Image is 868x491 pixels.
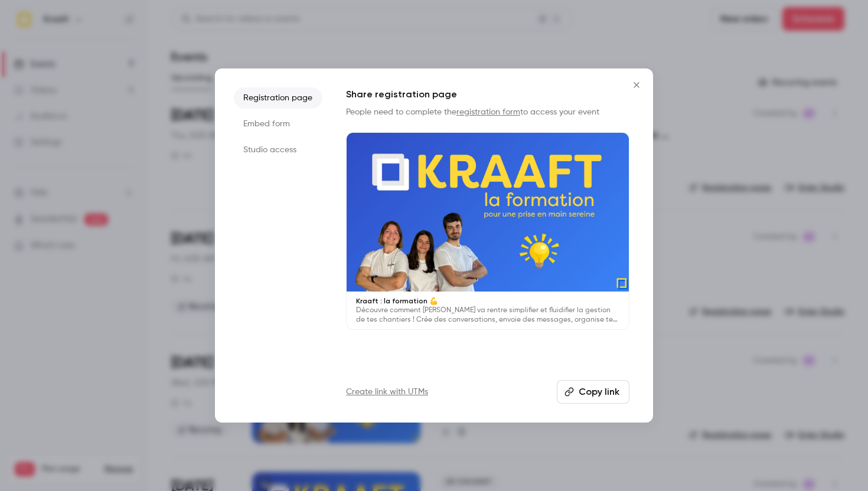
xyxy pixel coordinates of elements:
p: People need to complete the to access your event [346,106,629,118]
button: Copy link [557,380,629,404]
a: registration form [456,108,520,116]
li: Registration page [234,87,322,109]
li: Embed form [234,113,322,135]
li: Studio access [234,139,322,161]
p: Kraaft : la formation 💪 [356,296,619,306]
p: Découvre comment [PERSON_NAME] va rentre simplifier et fluidifier la gestion de tes chantiers ! C... [356,306,619,325]
a: Kraaft : la formation 💪Découvre comment [PERSON_NAME] va rentre simplifier et fluidifier la gesti... [346,132,629,330]
button: Close [625,73,648,97]
h1: Share registration page [346,87,629,102]
a: Create link with UTMs [346,386,428,398]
